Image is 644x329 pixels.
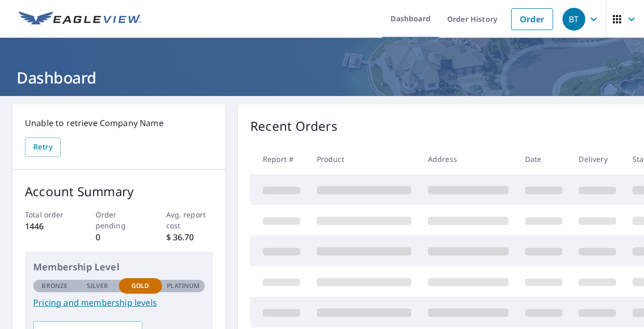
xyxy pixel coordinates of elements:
button: Retry [25,138,61,157]
th: Report # [250,144,308,174]
p: Membership Level [33,260,205,274]
p: 1446 [25,220,72,232]
th: Address [420,144,517,174]
p: $ 36.70 [166,231,213,243]
p: Bronze [42,281,68,291]
p: Gold [131,281,149,291]
p: Order pending [96,209,143,231]
p: Platinum [167,281,199,291]
h1: Dashboard [12,67,632,88]
th: Date [517,144,571,174]
a: Pricing and membership levels [33,296,205,309]
p: Recent Orders [250,117,338,135]
p: Total order [25,209,72,220]
p: Unable to retrieve Company Name [25,117,213,129]
span: Retry [33,141,52,154]
img: EV Logo [19,11,141,27]
p: Account Summary [25,182,213,201]
th: Delivery [570,144,624,174]
p: Silver [87,281,109,291]
th: Product [308,144,420,174]
a: Order [511,8,553,30]
p: 0 [96,231,143,243]
div: BT [562,8,585,31]
p: Avg. report cost [166,209,213,231]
